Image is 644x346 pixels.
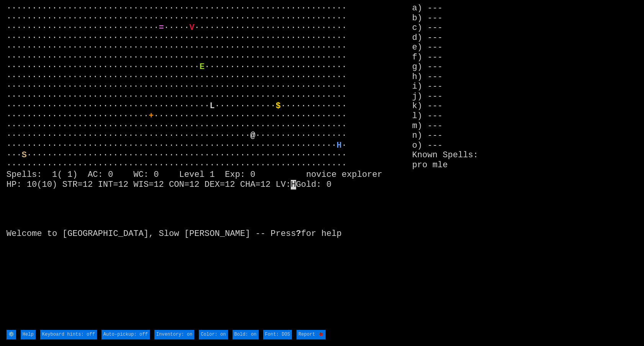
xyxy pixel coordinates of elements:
input: Report 🐞 [297,330,326,340]
input: Help [21,330,36,340]
font: L [210,101,215,111]
stats: a) --- b) --- c) --- d) --- e) --- f) --- g) --- h) --- i) --- j) --- k) --- l) --- m) --- n) ---... [412,3,637,329]
input: ⚙️ [7,330,16,340]
font: H [337,141,342,150]
font: + [149,111,154,121]
larn: ··································································· ·····························... [7,3,412,329]
font: E [200,62,205,72]
input: Color: on [199,330,228,340]
input: Keyboard hints: off [40,330,97,340]
font: @ [250,131,255,140]
input: Bold: on [233,330,259,340]
font: S [22,150,27,160]
font: $ [276,101,281,111]
mark: H [291,180,296,189]
input: Auto-pickup: off [102,330,150,340]
font: = [159,23,164,33]
font: V [189,23,194,33]
input: Font: DOS [263,330,292,340]
input: Inventory: on [154,330,194,340]
b: ? [296,229,301,239]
